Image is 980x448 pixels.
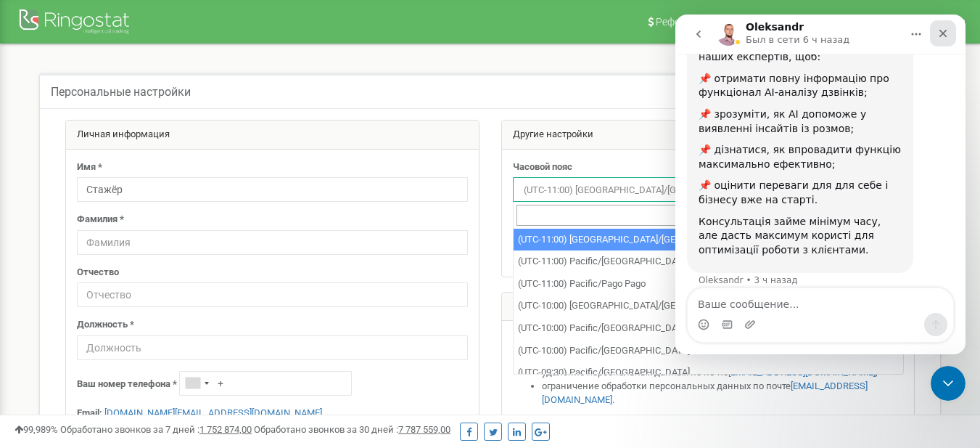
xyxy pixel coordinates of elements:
iframe: Intercom live chat [675,15,965,354]
button: Отправить сообщение… [249,298,272,322]
input: +1-800-555-55-55 [179,371,352,396]
div: Oleksandr • 3 ч назад [23,261,123,270]
input: Отчество [77,282,468,307]
div: Личная информация [66,121,479,150]
li: (UTC-10:00) Pacific/[GEOGRAPHIC_DATA] [514,317,903,340]
label: Должность * [77,318,134,332]
span: (UTC-11:00) Pacific/Midway [518,180,899,200]
div: 📌 дізнатися, як впровадити функцію максимально ефективно; [23,129,226,157]
span: Обработано звонков за 7 дней : [60,424,252,435]
div: 📌 зрозуміти, як АІ допоможе у виявленні інсайтів із розмов; [23,93,226,121]
div: 📌 оцінити переваги для для себе і бізнесу вже на старті. [23,164,226,192]
strong: Email: [77,407,102,418]
span: Обработано звонков за 30 дней : [254,424,450,435]
a: [DOMAIN_NAME][EMAIL_ADDRESS][DOMAIN_NAME] [104,407,322,418]
span: Реферальная программа [656,16,776,28]
label: Часовой пояс [513,160,572,174]
li: (UTC-11:00) [GEOGRAPHIC_DATA]/[GEOGRAPHIC_DATA] [514,229,903,251]
h5: Персональные настройки [51,86,191,99]
input: Должность [77,335,468,360]
span: (UTC-11:00) Pacific/Midway [513,177,904,202]
span: 99,989% [15,424,58,435]
div: Другие настройки [502,121,915,150]
button: Добавить вложение [69,304,81,316]
button: Средство выбора эмодзи [22,304,34,316]
div: Информация о конфиденциальности данных [502,293,915,322]
label: Отчество [77,266,119,280]
label: Имя * [77,160,102,174]
label: Ваш номер телефона * [77,378,177,391]
input: Фамилия [77,230,468,255]
li: ограничение обработки персональных данных по почте . [542,380,904,407]
iframe: Intercom live chat [931,366,965,401]
div: Консультація займе мінімум часу, але дасть максимум користі для оптимізації роботи з клієнтами. [23,200,226,243]
li: (UTC-10:00) [GEOGRAPHIC_DATA]/[GEOGRAPHIC_DATA] [514,295,903,317]
label: Фамилия * [77,213,124,227]
li: (UTC-10:00) Pacific/[GEOGRAPHIC_DATA] [514,340,903,362]
button: Средство выбора GIF-файла [46,304,57,316]
div: 📌 отримати повну інформацію про функціонал AI-аналізу дзвінків; [23,57,226,86]
u: 1 752 874,00 [199,424,252,435]
textarea: Ваше сообщение... [12,274,278,298]
u: 7 787 559,00 [398,424,450,435]
a: [EMAIL_ADDRESS][DOMAIN_NAME] [542,380,868,405]
div: Telephone country code [180,372,213,395]
li: (UTC-11:00) Pacific/[GEOGRAPHIC_DATA] [514,251,903,273]
li: (UTC-09:30) Pacific/[GEOGRAPHIC_DATA] [514,362,903,384]
li: (UTC-11:00) Pacific/Pago Pago [514,273,903,296]
input: Имя [77,177,468,202]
